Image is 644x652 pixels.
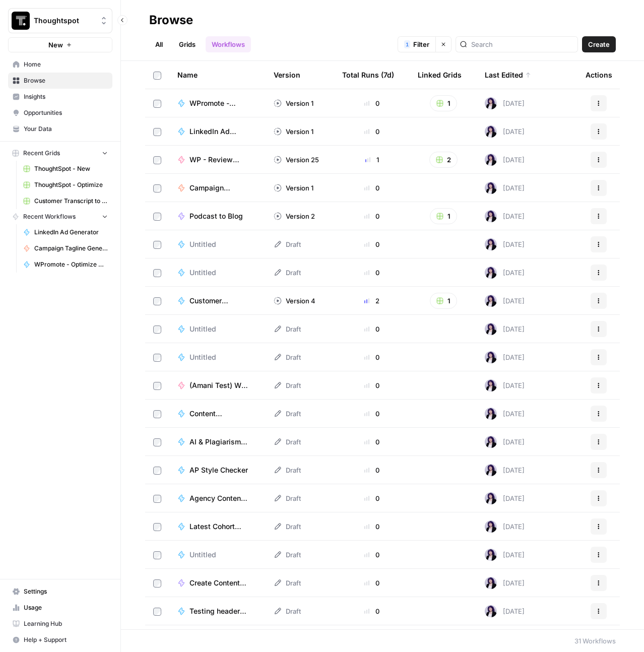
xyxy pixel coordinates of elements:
div: [DATE] [485,267,525,279]
span: Podcast to Blog [189,211,243,221]
div: Draft [274,352,301,362]
button: 1Filter [398,36,435,52]
div: Draft [274,380,301,390]
span: Home [24,60,108,69]
img: tzasfqpy46zz9dbmxk44r2ls5vap [485,182,497,194]
div: 0 [342,380,402,390]
span: AI & Plagiarism Detector [189,437,249,447]
div: Draft [274,239,301,249]
div: Draft [274,521,301,532]
div: Draft [274,578,301,588]
div: Draft [274,324,301,334]
div: Draft [274,437,301,447]
a: Agency Content Review 1 (from cohort) [177,493,257,503]
span: Untitled [189,239,216,249]
a: Home [8,56,112,73]
div: [DATE] [485,295,525,307]
a: Usage [8,600,112,616]
span: Campaign Tagline Generator [189,183,249,193]
img: tzasfqpy46zz9dbmxk44r2ls5vap [485,520,497,533]
span: Help + Support [24,635,108,644]
div: 0 [342,98,402,108]
img: tzasfqpy46zz9dbmxk44r2ls5vap [485,267,497,279]
img: tzasfqpy46zz9dbmxk44r2ls5vap [485,97,497,109]
a: Testing headers for WPromote [177,606,257,616]
span: Your Data [24,124,108,134]
div: [DATE] [485,351,525,363]
div: [DATE] [485,492,525,504]
button: Recent Grids [8,146,112,161]
div: 0 [342,606,402,616]
a: Campaign Tagline Generator [177,183,257,193]
img: tzasfqpy46zz9dbmxk44r2ls5vap [485,577,497,589]
a: ThoughtSpot - Optimize [19,177,112,193]
a: WPromote - Optimize Article [19,256,112,273]
div: [DATE] [485,549,525,561]
div: 0 [342,268,402,278]
div: Draft [274,493,301,503]
div: Version [274,61,300,89]
span: Learning Hub [24,619,108,628]
a: Untitled [177,239,257,249]
a: Untitled [177,352,257,362]
img: tzasfqpy46zz9dbmxk44r2ls5vap [485,238,497,250]
a: Insights [8,89,112,105]
span: Latest Cohort Test copy - add inputs [189,521,249,532]
div: Linked Grids [418,61,462,89]
div: Draft [274,268,301,278]
img: tzasfqpy46zz9dbmxk44r2ls5vap [485,492,497,504]
div: 1 [342,155,402,165]
a: WP - Review Optimized Article [177,155,257,165]
a: LinkedIn Ad Generator [177,126,257,137]
div: 0 [342,211,402,221]
span: Opportunities [24,108,108,117]
img: Thoughtspot Logo [12,12,30,30]
a: All [149,36,169,52]
span: Browse [24,76,108,85]
span: 1 [406,40,409,48]
div: 0 [342,465,402,475]
a: Untitled [177,268,257,278]
span: Usage [24,603,108,612]
div: 0 [342,239,402,249]
span: WPromote - Optimize Article [189,98,249,108]
div: Actions [586,61,612,89]
a: Your Data [8,121,112,137]
button: Recent Workflows [8,209,112,224]
span: Insights [24,92,108,101]
span: AP Style Checker [189,465,248,475]
div: Version 25 [274,155,319,165]
span: WPromote - Optimize Article [34,260,108,269]
div: [DATE] [485,182,525,194]
span: ThoughtSpot - Optimize [34,180,108,189]
div: Name [177,61,257,89]
div: [DATE] [485,125,525,138]
span: Filter [413,39,429,49]
a: ThoughtSpot - New [19,161,112,177]
a: Workflows [206,36,251,52]
span: LinkedIn Ad Generator [189,126,249,137]
span: LinkedIn Ad Generator [34,228,108,237]
div: 0 [342,324,402,334]
div: Version 1 [274,126,313,137]
span: Customer Transcript to Case Study [34,197,108,206]
span: New [48,40,63,50]
div: [DATE] [485,577,525,589]
div: [DATE] [485,605,525,617]
a: Grids [173,36,202,52]
div: [DATE] [485,520,525,533]
span: Content Repurposing Engine [189,409,249,419]
a: Learning Hub [8,616,112,632]
button: 1 [430,293,457,309]
a: Latest Cohort Test copy - add inputs [177,521,257,532]
span: Untitled [189,268,216,278]
a: AI & Plagiarism Detector [177,437,257,447]
div: 0 [342,550,402,560]
span: Thoughtspot [34,16,95,26]
img: tzasfqpy46zz9dbmxk44r2ls5vap [485,323,497,335]
img: tzasfqpy46zz9dbmxk44r2ls5vap [485,549,497,561]
div: Draft [274,409,301,419]
div: [DATE] [485,323,525,335]
a: Create Content Brief from Keyword [177,578,257,588]
div: Draft [274,550,301,560]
